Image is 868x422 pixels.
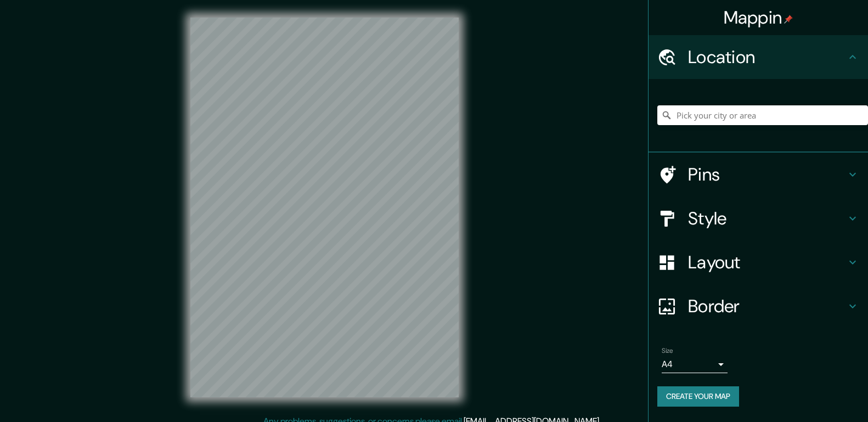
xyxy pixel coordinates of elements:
[657,386,739,407] button: Create your map
[688,207,846,229] h4: Style
[190,18,459,397] canvas: Map
[662,356,728,373] div: A4
[688,251,846,273] h4: Layout
[649,35,868,79] div: Location
[657,105,868,125] input: Pick your city or area
[724,7,793,29] h4: Mappin
[649,153,868,196] div: Pins
[649,240,868,284] div: Layout
[688,295,846,317] h4: Border
[688,46,846,68] h4: Location
[649,284,868,328] div: Border
[662,346,673,356] label: Size
[784,15,793,24] img: pin-icon.png
[688,164,846,185] h4: Pins
[649,196,868,240] div: Style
